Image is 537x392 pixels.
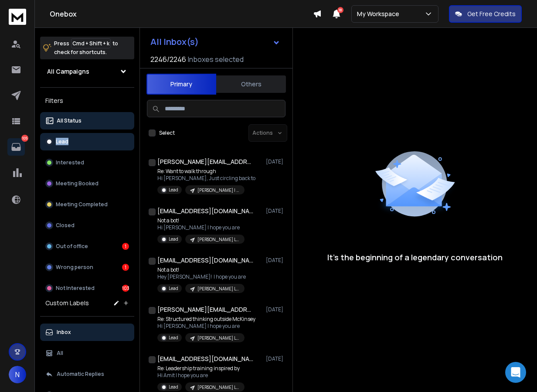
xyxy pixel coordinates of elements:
[197,236,239,243] p: [PERSON_NAME] Learning Collaboration | Phase 2 List 1 3.2k
[40,365,134,383] button: Automatic Replies
[216,75,286,94] button: Others
[40,238,134,255] button: Out of office1
[157,365,245,372] p: Re: Leadership training inspired by
[157,256,253,265] h1: [EMAIL_ADDRESS][DOMAIN_NAME]
[143,33,287,51] button: All Inbox(s)
[467,10,516,18] p: Get Free Credits
[157,355,253,363] h1: [EMAIL_ADDRESS][DOMAIN_NAME]
[56,180,99,187] p: Meeting Booked
[71,38,111,48] span: Cmd + Shift + k
[197,384,239,391] p: [PERSON_NAME] Learning Collaboration | Phase 2 List 2 1.8k
[40,324,134,341] button: Inbox
[40,217,134,234] button: Closed
[47,67,89,76] h1: All Campaigns
[40,112,134,130] button: All Status
[159,130,175,136] label: Select
[56,222,75,229] p: Closed
[169,236,178,242] p: Lead
[40,280,134,297] button: Not Interested103
[54,39,118,57] p: Press to check for shortcuts.
[157,316,255,323] p: Re: Structured thinking outside McKinsey
[122,285,129,292] div: 103
[157,323,255,330] p: Hi [PERSON_NAME] I hope you are
[56,138,68,145] p: Lead
[40,154,134,171] button: Interested
[197,187,239,194] p: [PERSON_NAME] | 4.2K Healthcare C level
[57,329,71,336] p: Inbox
[266,158,285,165] p: [DATE]
[21,135,28,142] p: 105
[266,257,285,264] p: [DATE]
[157,305,253,314] h1: [PERSON_NAME][EMAIL_ADDRESS][PERSON_NAME][DOMAIN_NAME]
[157,273,246,280] p: Hey [PERSON_NAME]! I hope you are
[157,217,245,224] p: Not a bot!
[449,5,522,23] button: Get Free Credits
[56,201,108,208] p: Meeting Completed
[169,384,178,390] p: Lead
[157,175,255,182] p: Hi [PERSON_NAME], Just circling back to
[40,175,134,192] button: Meeting Booked
[9,9,26,25] img: logo
[57,350,63,357] p: All
[327,251,503,263] p: It’s the beginning of a legendary conversation
[169,285,178,292] p: Lead
[505,362,526,383] div: Open Intercom Messenger
[56,243,88,250] p: Out of office
[40,133,134,150] button: Lead
[56,159,84,166] p: Interested
[56,264,93,271] p: Wrong person
[266,208,285,215] p: [DATE]
[266,355,285,362] p: [DATE]
[57,117,82,124] p: All Status
[146,74,216,95] button: Primary
[56,285,95,292] p: Not Interested
[357,10,403,18] p: My Workspace
[169,187,178,193] p: Lead
[45,299,89,307] h3: Custom Labels
[157,168,255,175] p: Re: Want to walk through
[40,259,134,276] button: Wrong person1
[57,371,104,378] p: Automatic Replies
[337,7,343,13] span: 18
[150,37,199,46] h1: All Inbox(s)
[266,306,285,313] p: [DATE]
[169,334,178,341] p: Lead
[122,243,129,250] div: 1
[40,63,134,80] button: All Campaigns
[157,224,245,231] p: Hi [PERSON_NAME] I hope you are
[150,54,186,65] span: 2246 / 2246
[7,138,25,156] a: 105
[9,366,26,383] button: N
[188,54,244,65] h3: Inboxes selected
[157,266,246,273] p: Not a bot!
[157,207,253,215] h1: [EMAIL_ADDRESS][DOMAIN_NAME]
[122,264,129,271] div: 1
[50,9,313,19] h1: Onebox
[157,372,245,379] p: Hi Amit I hope you are
[197,286,239,292] p: [PERSON_NAME] Learning Collaboration | Phase 2 List 1 3.2k
[40,344,134,362] button: All
[157,157,253,166] h1: [PERSON_NAME][EMAIL_ADDRESS][DOMAIN_NAME]
[40,196,134,213] button: Meeting Completed
[197,335,239,341] p: [PERSON_NAME] Learning Collaboration | Phase 2 List 2 1.8k
[40,95,134,107] h3: Filters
